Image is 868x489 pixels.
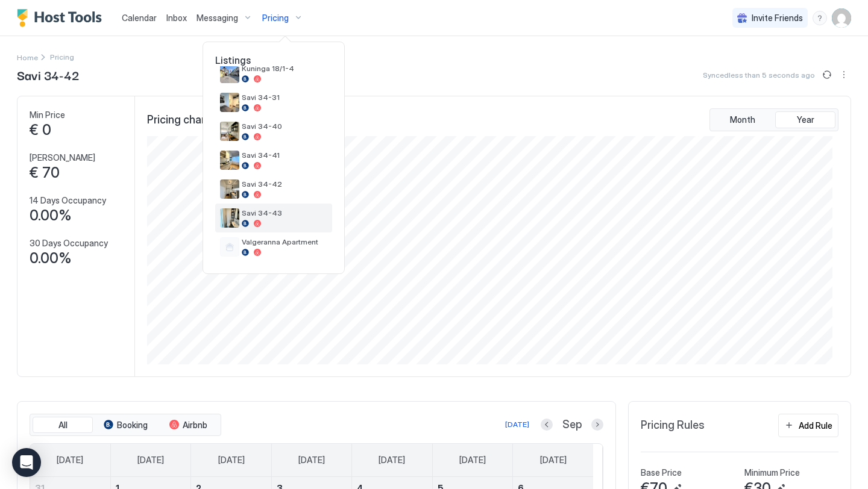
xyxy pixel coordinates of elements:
[242,208,327,217] span: Savi 34-43
[203,54,344,66] span: Listings
[220,122,239,141] div: listing image
[242,179,327,188] span: Savi 34-42
[242,64,327,73] span: Kuninga 18/1-4
[220,208,239,228] div: listing image
[220,179,239,199] div: listing image
[242,237,327,246] span: Valgeranna Apartment
[12,448,41,477] div: Open Intercom Messenger
[220,64,239,83] div: listing image
[220,151,239,170] div: listing image
[242,151,327,160] span: Savi 34-41
[220,93,239,112] div: listing image
[242,93,327,102] span: Savi 34-31
[242,122,327,131] span: Savi 34-40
